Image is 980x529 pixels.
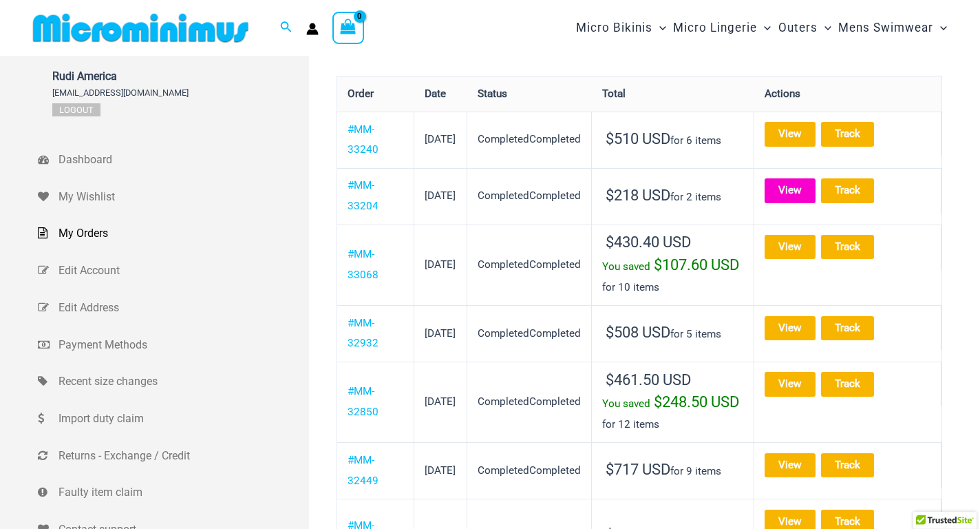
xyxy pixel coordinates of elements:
span: Status [478,87,507,100]
a: Micro BikinisMenu ToggleMenu Toggle [573,7,670,49]
span: My Wishlist [58,187,306,207]
a: View order number MM-33068 [348,248,379,281]
time: [DATE] [425,395,456,408]
a: View order number MM-33204 [348,179,379,212]
td: CompletedCompleted [467,112,593,168]
span: $ [654,393,662,411]
a: Search icon link [280,19,292,37]
a: View order MM-33240 [765,122,816,146]
td: CompletedCompleted [467,168,593,225]
span: Date [425,87,446,100]
span: Actions [765,87,800,100]
div: You saved [602,255,743,278]
span: Menu Toggle [757,10,771,45]
a: View Shopping Cart, empty [332,12,364,43]
span: Menu Toggle [652,10,666,45]
a: View order MM-32449 [765,453,816,477]
a: View order MM-32850 [765,372,816,396]
span: 430.40 USD [606,234,691,251]
span: $ [606,234,614,251]
a: Edit Address [38,289,309,326]
a: Mens SwimwearMenu ToggleMenu Toggle [835,7,950,49]
span: 248.50 USD [654,393,739,411]
time: [DATE] [425,464,456,477]
a: OutersMenu ToggleMenu Toggle [775,7,835,49]
a: Track order number MM-33240 [821,122,874,146]
a: View order number MM-32850 [348,385,379,418]
span: Import duty claim [58,408,306,429]
td: for 6 items [592,112,754,168]
span: $ [606,324,614,341]
a: Import duty claim [38,400,309,437]
a: Edit Account [38,252,309,289]
td: for 5 items [592,305,754,362]
span: [EMAIL_ADDRESS][DOMAIN_NAME] [52,87,189,98]
td: CompletedCompleted [467,305,593,362]
td: for 12 items [592,362,754,443]
a: Track order number MM-32449 [821,453,874,477]
time: [DATE] [425,258,456,271]
time: [DATE] [425,189,456,202]
span: $ [606,187,614,204]
a: Micro LingerieMenu ToggleMenu Toggle [670,7,774,49]
a: Recent size changes [38,363,309,400]
td: for 2 items [592,168,754,225]
a: View order MM-33204 [765,178,816,203]
span: Rudi America [52,70,189,83]
nav: Site Navigation [571,5,952,51]
span: 510 USD [606,130,670,147]
a: Track order number MM-32932 [821,316,874,340]
span: 508 USD [606,324,670,341]
span: Edit Address [58,298,306,318]
div: You saved [602,392,743,415]
span: $ [606,130,614,147]
span: 107.60 USD [654,256,739,273]
a: View order number MM-33240 [348,123,379,156]
span: $ [654,256,662,273]
a: My Wishlist [38,178,309,216]
a: Logout [52,103,100,116]
span: Faulty item claim [58,482,306,503]
a: View order number MM-32449 [348,454,379,487]
a: Track order number MM-32850 [821,372,874,396]
span: Menu Toggle [933,10,947,45]
span: Micro Lingerie [673,10,757,45]
a: Returns - Exchange / Credit [38,437,309,475]
td: CompletedCompleted [467,442,593,499]
a: Track order number MM-33068 [821,235,874,259]
span: 717 USD [606,461,670,478]
a: Dashboard [38,141,309,178]
a: View order MM-32932 [765,316,816,340]
span: Micro Bikinis [576,10,652,45]
a: My Orders [38,215,309,252]
span: Mens Swimwear [838,10,933,45]
td: for 10 items [592,225,754,306]
td: CompletedCompleted [467,225,593,306]
span: 461.50 USD [606,371,691,388]
td: for 9 items [592,442,754,499]
span: Order [348,87,374,100]
span: Dashboard [58,149,306,170]
a: Track order number MM-33204 [821,178,874,203]
span: $ [606,461,614,478]
span: Payment Methods [58,335,306,355]
a: Account icon link [306,23,319,35]
span: Edit Account [58,260,306,281]
span: Recent size changes [58,371,306,392]
span: 218 USD [606,187,670,204]
td: CompletedCompleted [467,362,593,443]
span: Menu Toggle [818,10,831,45]
a: Payment Methods [38,326,309,364]
a: View order number MM-32932 [348,317,379,350]
a: Faulty item claim [38,474,309,511]
time: [DATE] [425,133,456,145]
span: Outers [778,10,818,45]
span: Returns - Exchange / Credit [58,446,306,466]
time: [DATE] [425,327,456,340]
img: MM SHOP LOGO FLAT [28,12,254,43]
a: View order MM-33068 [765,235,816,259]
span: My Orders [58,223,306,244]
span: Total [602,87,626,100]
span: $ [606,371,614,388]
